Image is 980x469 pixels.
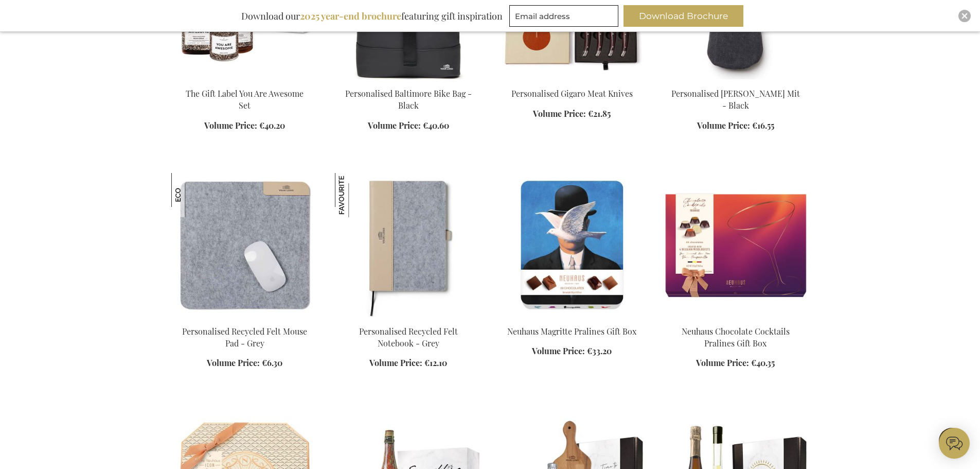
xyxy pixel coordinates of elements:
a: Neuhaus Magritte Pralines Gift Box [507,326,636,337]
div: Download our featuring gift inspiration [237,5,507,27]
span: Volume Price: [368,120,421,131]
span: Volume Price: [207,357,260,368]
input: Email address [509,5,618,27]
span: €40.35 [751,357,775,368]
span: €16.55 [752,120,774,131]
a: The Gift Label You Are Awesome Set [186,88,304,111]
a: Personalised Recycled Felt Mouse Pad - Grey [182,326,307,349]
a: The Gift Label You Are Awesome Set The Gift Label You Are Awesome Set [171,75,318,85]
a: Neuhaus Magritte Pralines Gift Box [498,313,646,323]
button: Download Brochure [623,5,743,27]
span: Volume Price: [533,108,586,119]
span: Volume Price: [204,120,257,131]
a: Personalised Gigaro Meat Knives [498,75,646,85]
span: Volume Price: [369,357,422,368]
img: Personalised Recycled Felt Notebook - Grey [335,173,482,317]
a: Volume Price: €33.20 [532,345,612,357]
img: Personalised Recycled Felt Mouse Pad - Grey [171,173,216,217]
img: Close [961,13,968,19]
a: Volume Price: €21.85 [533,108,611,120]
a: Volume Price: €16.55 [697,120,774,132]
span: €33.20 [587,345,612,356]
a: Volume Price: €6.30 [207,357,282,369]
img: Neuhaus Chocolate Cocktails Pralines Gift Box [662,173,809,317]
span: Volume Price: [697,120,750,131]
span: €40.60 [423,120,449,131]
img: Personalised Recycled Felt Notebook - Grey [335,173,379,217]
img: Neuhaus Magritte Pralines Gift Box [498,173,646,317]
span: Volume Price: [696,357,749,368]
span: €21.85 [588,108,611,119]
a: Personalised Recycled Felt Notebook - Grey Personalised Recycled Felt Notebook - Grey [335,313,482,323]
a: Volume Price: €12.10 [369,357,447,369]
a: Neuhaus Chocolate Cocktails Pralines Gift Box [662,313,809,323]
a: Personalised Recycled Felt Notebook - Grey [359,326,458,349]
a: Volume Price: €40.60 [368,120,449,132]
img: Personalised Recycled Felt Mouse Pad - Grey [171,173,318,317]
span: €40.20 [259,120,285,131]
a: Volume Price: €40.20 [204,120,285,132]
span: €6.30 [262,357,282,368]
a: Volume Price: €40.35 [696,357,775,369]
span: Volume Price: [532,345,585,356]
form: marketing offers and promotions [509,5,621,30]
a: Personalised Asado Oven Mit - Black [662,75,809,85]
a: Neuhaus Chocolate Cocktails Pralines Gift Box [682,326,790,349]
a: Personalised Baltimore Bike Bag - Black [345,88,472,111]
a: Personalised [PERSON_NAME] Mit - Black [671,88,800,111]
a: Personalised Recycled Felt Mouse Pad - Grey Personalised Recycled Felt Mouse Pad - Grey [171,313,318,323]
iframe: belco-activator-frame [939,428,970,459]
div: Close [958,10,971,22]
a: Personalised Gigaro Meat Knives [511,88,633,99]
a: Personalised Baltimore Bike Bag - Black [335,75,482,85]
b: 2025 year-end brochure [300,10,401,22]
span: €12.10 [424,357,447,368]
